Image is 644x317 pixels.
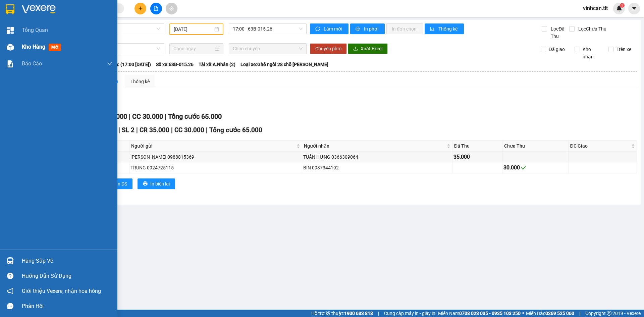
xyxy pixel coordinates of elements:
span: | [378,310,379,317]
input: 07/09/2022 [174,25,213,33]
span: Đã giao [546,46,568,53]
th: SL [106,141,129,152]
span: down [107,61,112,66]
span: | [118,126,120,134]
button: aim [166,3,177,14]
span: In phơi [364,25,379,33]
span: In biên lai [150,180,170,188]
img: solution-icon [7,60,14,67]
span: message [7,303,13,309]
span: | [171,126,173,134]
th: Chưa Thu [502,141,568,152]
span: Người gửi [131,142,296,150]
span: Tổng Quan [22,26,48,34]
strong: 0708 023 035 - 0935 103 250 [459,311,521,316]
strong: 0369 525 060 [545,311,574,316]
img: warehouse-icon [7,44,14,51]
span: Làm mới [324,25,343,33]
button: plus [135,3,146,14]
div: TUẤN HƯNG 0366309064 [303,153,451,161]
img: icon-new-feature [616,5,622,11]
span: Loại xe: Ghế ngồi 28 chỗ [PERSON_NAME] [240,61,328,68]
strong: 1900 633 818 [344,311,373,316]
span: Số xe: 63B-015.26 [156,61,194,68]
span: Tổng cước 65.000 [168,112,222,120]
span: vinhcan.tlt [578,4,613,12]
img: warehouse-icon [7,257,14,264]
div: Hướng dẫn sử dụng [22,271,112,281]
button: caret-down [628,3,640,14]
span: Chọn chuyến [233,44,303,54]
span: Báo cáo [22,59,42,68]
span: Miền Bắc [526,310,574,317]
span: Hỗ trợ kỹ thuật: [311,310,373,317]
span: Chuyến: (17:00 [DATE]) [102,61,151,68]
span: aim [169,6,174,11]
span: ⚪️ [522,312,524,315]
span: check [521,165,526,170]
span: Cung cấp máy in - giấy in: [384,310,436,317]
span: | [165,112,166,120]
span: Lọc Đã Thu [548,25,569,40]
span: Kho hàng [22,44,45,50]
div: Phản hồi [22,301,112,311]
img: logo-vxr [6,4,14,14]
span: Giới thiệu Vexere, nhận hoa hồng [22,287,101,295]
span: Miền Nam [438,310,521,317]
span: | [206,126,208,134]
button: bar-chartThống kê [425,23,464,34]
span: bar-chart [430,27,436,32]
button: Chuyển phơi [310,43,347,54]
span: caret-down [631,5,637,11]
span: printer [143,181,148,187]
div: 30.000 [503,163,567,172]
th: Đã Thu [452,141,502,152]
span: mới [49,44,61,51]
span: 17:00 - 63B-015.26 [233,24,303,34]
div: TRUNG 0924725115 [130,164,301,171]
div: [PERSON_NAME] 0988815369 [130,153,301,161]
span: question-circle [7,273,13,279]
button: downloadXuất Excel [348,43,388,54]
span: Trên xe [614,46,634,53]
input: Chọn ngày [173,45,213,52]
span: notification [7,288,13,294]
span: Thống kê [438,25,459,33]
div: Thống kê [130,78,150,85]
span: | [579,310,580,317]
span: SL 2 [122,126,135,134]
span: Người nhận [304,142,445,150]
span: download [353,46,358,52]
img: dashboard-icon [7,27,14,34]
button: In đơn chọn [386,23,423,34]
span: copyright [607,311,611,316]
span: CC 30.000 [132,112,163,120]
span: file-add [154,6,158,11]
span: CC 30.000 [174,126,204,134]
span: plus [138,6,143,11]
div: Hàng sắp về [22,256,112,266]
button: syncLàm mới [310,23,348,34]
div: 35.000 [453,153,501,161]
span: Tài xế: A.Nhân (2) [199,61,235,68]
div: BIN 0937344192 [303,164,451,171]
span: Xuất Excel [361,45,382,52]
span: printer [356,27,361,32]
span: | [136,126,138,134]
span: | [129,112,130,120]
span: Kho nhận [580,46,603,60]
button: printerIn phơi [350,23,385,34]
span: Lọc Chưa Thu [576,25,607,33]
span: sync [315,27,321,32]
span: Tổng cước 65.000 [209,126,262,134]
button: file-add [150,3,162,14]
span: In DS [116,180,127,188]
span: CR 35.000 [140,126,169,134]
sup: 1 [620,3,625,8]
span: ĐC Giao [570,142,630,150]
button: printerIn DS [104,178,132,189]
button: printerIn biên lai [138,178,175,189]
span: 1 [621,3,623,8]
